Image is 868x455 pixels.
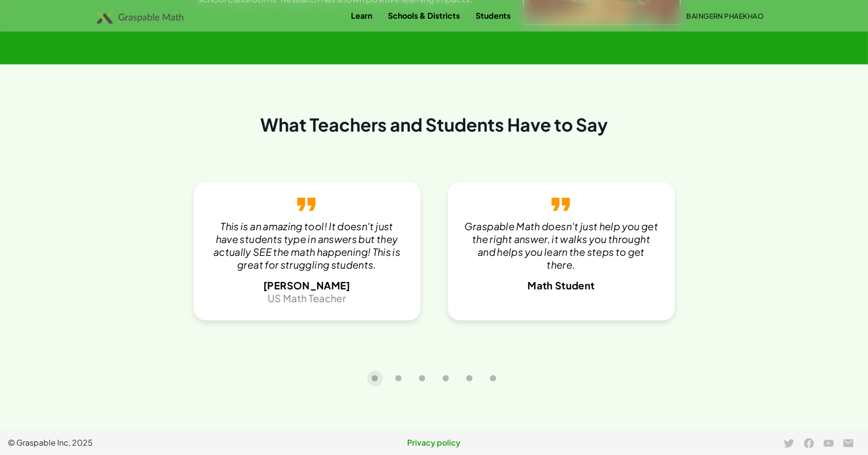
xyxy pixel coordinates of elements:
button: Carousel slide 6 of 6 [486,371,501,386]
div: What Teachers and Students Have to Say [95,65,773,141]
span: [PERSON_NAME] [263,279,350,291]
button: Carousel slide 5 of 6 [462,371,478,386]
span: Math Student [527,279,594,291]
a: Privacy policy [292,437,576,449]
a: Schools & Districts [380,6,468,25]
button: Carousel slide 1 of 6 [367,371,383,386]
a: Learn [343,6,380,25]
span: US Math Teacher [268,292,346,304]
button: Carousel slide 2 of 6 [391,371,407,386]
p: Graspable Math doesn't just help you get the right answer, it walks you throught and helps you le... [464,220,659,271]
p: This is an amazing tool! It doesn't just have students type in answers but they actually SEE the ... [209,220,405,271]
button: Carousel slide 3 of 6 [415,371,430,386]
span: © Graspable Inc, 2025 [8,437,292,449]
a: Students [468,6,519,25]
button: Baingern Phaekhao [678,7,772,25]
button: Carousel slide 4 of 6 [438,371,454,386]
span: Baingern Phaekhao [686,11,764,20]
